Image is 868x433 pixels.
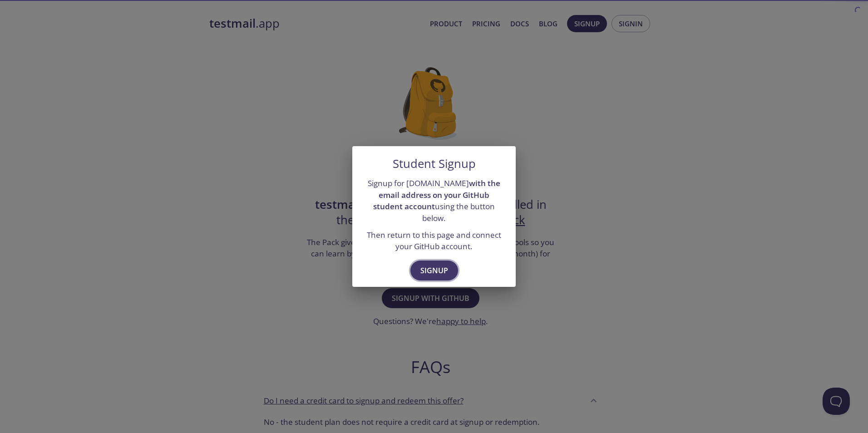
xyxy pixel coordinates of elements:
[393,157,476,171] h5: Student Signup
[420,264,448,277] span: Signup
[363,229,505,252] p: Then return to this page and connect your GitHub account.
[363,177,505,224] p: Signup for [DOMAIN_NAME] using the button below.
[373,178,500,212] strong: with the email address on your GitHub student account
[410,261,458,280] button: Signup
